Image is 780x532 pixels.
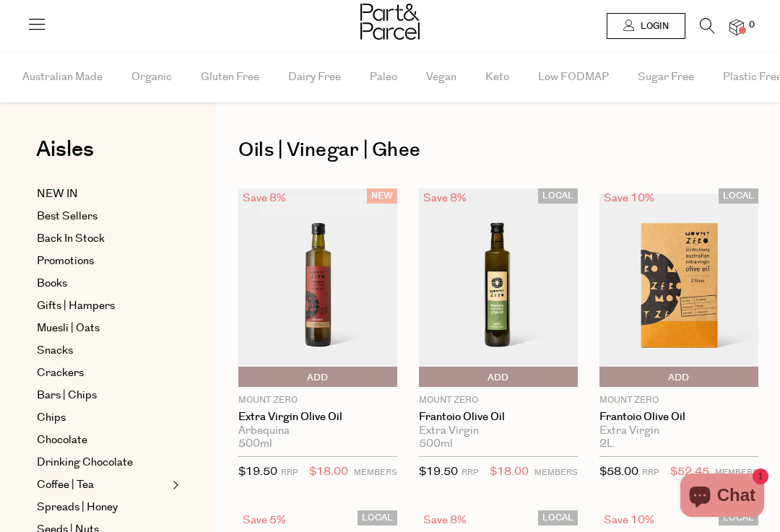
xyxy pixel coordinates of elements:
[37,230,168,248] a: Back In Stock
[419,510,471,530] div: Save 8%
[238,188,290,208] div: Save 8%
[37,208,168,225] a: Best Sellers
[37,320,168,337] a: Muesli | Oats
[309,463,348,481] span: $18.00
[599,194,758,382] img: Frantoio Olive Oil
[37,297,168,315] a: Gifts | Hampers
[599,188,659,208] div: Save 10%
[37,297,115,315] span: Gifts | Hampers
[538,510,578,526] span: LOCAL
[37,275,67,292] span: Books
[360,4,420,40] img: Part&Parcel
[37,409,66,427] span: Chips
[485,52,509,103] span: Keto
[599,367,758,387] button: Add To Parcel
[599,411,758,424] a: Frantoio Olive Oil
[419,411,578,424] a: Frantoio Olive Oil
[37,499,168,516] a: Spreads | Honey
[238,367,397,387] button: Add To Parcel
[37,186,168,203] a: NEW IN
[36,134,94,165] span: Aisles
[37,432,87,449] span: Chocolate
[599,464,638,479] span: $58.00
[37,476,94,494] span: Coffee | Tea
[131,52,172,103] span: Organic
[599,437,613,450] span: 2L
[745,19,758,32] span: 0
[238,394,397,407] p: Mount Zero
[37,230,105,248] span: Back In Stock
[36,139,94,175] a: Aisles
[238,188,397,387] img: Extra Virgin Olive Oil
[238,411,397,424] a: Extra Virgin Olive Oil
[419,437,453,450] span: 500ml
[538,52,609,103] span: Low FODMAP
[637,20,669,32] span: Login
[201,52,259,103] span: Gluten Free
[238,134,758,167] h1: Oils | Vinegar | Ghee
[419,188,471,208] div: Save 8%
[670,463,709,481] span: $52.45
[22,52,103,103] span: Australian Made
[370,52,397,103] span: Paleo
[37,365,84,382] span: Crackers
[238,464,277,479] span: $19.50
[37,253,94,270] span: Promotions
[37,387,97,404] span: Bars | Chips
[37,409,168,427] a: Chips
[37,253,168,270] a: Promotions
[357,510,397,526] span: LOCAL
[367,188,397,204] span: NEW
[729,19,744,35] a: 0
[169,476,179,494] button: Expand/Collapse Coffee | Tea
[238,437,272,450] span: 500ml
[37,342,168,359] a: Snacks
[599,394,758,407] p: Mount Zero
[419,394,578,407] p: Mount Zero
[37,186,78,203] span: NEW IN
[37,454,133,471] span: Drinking Chocolate
[37,208,97,225] span: Best Sellers
[419,464,458,479] span: $19.50
[238,424,397,437] div: Arbequina
[419,367,578,387] button: Add To Parcel
[37,432,168,449] a: Chocolate
[719,188,758,204] span: LOCAL
[37,387,168,404] a: Bars | Chips
[642,467,659,478] small: RRP
[490,463,529,481] span: $18.00
[37,342,73,359] span: Snacks
[37,454,168,471] a: Drinking Chocolate
[37,275,168,292] a: Books
[37,320,100,337] span: Muesli | Oats
[676,474,768,520] inbox-online-store-chat: Shopify online store chat
[538,188,578,204] span: LOCAL
[715,467,758,478] small: MEMBERS
[37,365,168,382] a: Crackers
[461,467,478,478] small: RRP
[599,424,758,437] div: Extra Virgin
[288,52,341,103] span: Dairy Free
[534,467,578,478] small: MEMBERS
[419,188,578,387] img: Frantoio Olive Oil
[599,510,659,530] div: Save 10%
[419,424,578,437] div: Extra Virgin
[607,13,685,39] a: Login
[238,510,290,530] div: Save 5%
[426,52,456,103] span: Vegan
[37,476,168,494] a: Coffee | Tea
[37,499,118,516] span: Spreads | Honey
[354,467,397,478] small: MEMBERS
[638,52,694,103] span: Sugar Free
[281,467,298,478] small: RRP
